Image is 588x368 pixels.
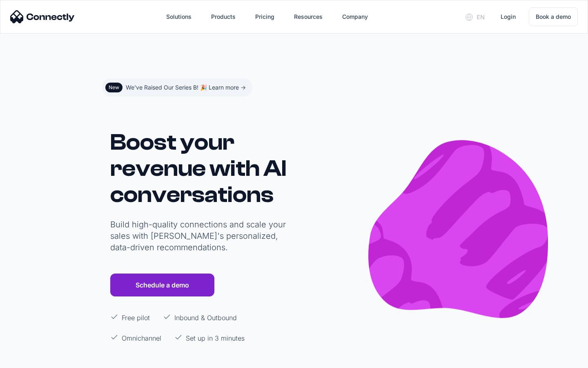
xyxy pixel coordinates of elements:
a: Book a demo [529,7,578,26]
div: en [459,11,491,23]
aside: Language selected: English [8,353,49,365]
p: Set up in 3 minutes [186,333,245,343]
a: NewWe've Raised Our Series B! 🎉 Learn more -> [102,79,252,96]
div: Pricing [255,11,274,22]
div: Solutions [166,11,192,22]
div: Products [211,11,236,22]
div: Company [336,7,374,27]
div: Login [501,11,516,22]
div: Resources [294,11,323,22]
p: Inbound & Outbound [174,313,237,323]
div: Solutions [160,7,198,27]
div: Products [205,7,242,27]
div: Resources [287,7,329,27]
img: Connectly Logo [10,10,75,23]
h1: Boost your revenue with AI conversations [110,129,290,208]
a: Pricing [249,7,281,27]
p: Build high-quality connections and scale your sales with [PERSON_NAME]'s personalized, data-drive... [110,219,290,253]
div: New [109,84,119,91]
a: Schedule a demo [110,274,214,296]
div: We've Raised Our Series B! 🎉 Learn more -> [126,82,246,93]
p: Free pilot [122,313,150,323]
p: Omnichannel [122,333,161,343]
div: Company [342,11,368,22]
ul: Language list [16,354,49,365]
div: en [477,11,485,23]
a: Login [494,7,522,27]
